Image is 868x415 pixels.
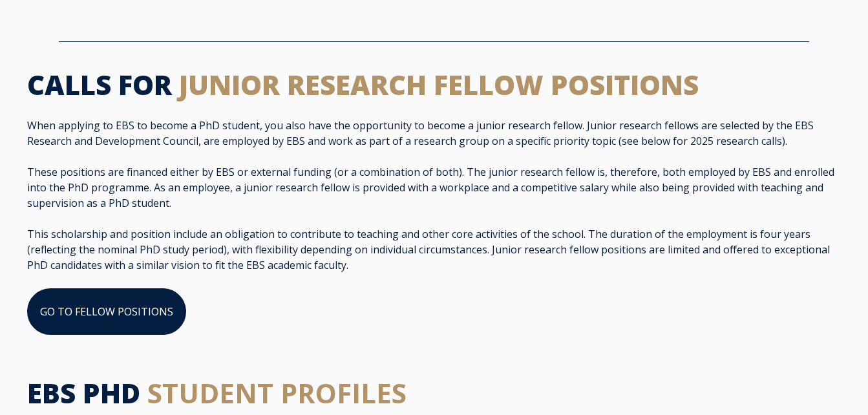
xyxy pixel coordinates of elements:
h2: CALLS FOR [27,68,842,102]
span: JUNIOR RESEARCH FELLOW POSITIONS [179,66,699,103]
a: GO TO FELLOW POSITIONS [27,288,186,335]
span: STUDENT PROFILES [147,374,407,411]
p: This scholarship and position include an obligation to contribute to teaching and other core acti... [27,226,842,273]
p: These positions are financed either by EBS or external funding (or a combination of both). The ju... [27,164,842,211]
p: When applying to EBS to become a PhD student, you also have the opportunity to become a junior re... [27,118,842,149]
h2: EBS PHD [27,376,842,410]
